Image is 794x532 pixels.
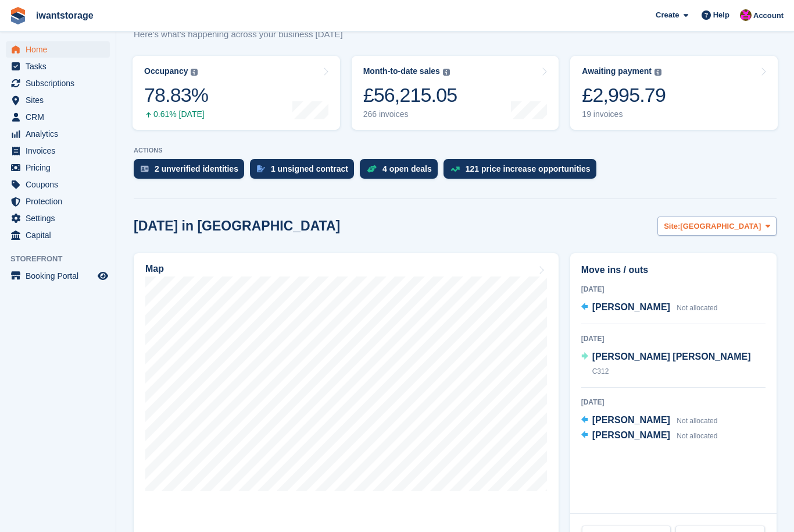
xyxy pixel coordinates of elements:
h2: [DATE] in [GEOGRAPHIC_DATA] [134,218,340,234]
a: [PERSON_NAME] [PERSON_NAME] C312 [581,350,766,379]
a: Occupancy 78.83% 0.61% [DATE] [133,56,340,130]
span: Sites [26,92,95,108]
a: 4 open deals [360,159,444,185]
a: iwantstorage [31,6,98,25]
a: menu [6,159,110,176]
img: icon-info-grey-7440780725fd019a000dd9b08b2336e03edf1995a4989e88bcd33f0948082b44.svg [191,69,198,76]
a: menu [6,193,110,210]
span: Help [713,9,729,21]
span: [GEOGRAPHIC_DATA] [680,221,761,232]
span: [PERSON_NAME] [592,302,670,312]
a: [PERSON_NAME] Not allocated [581,413,718,428]
a: menu [6,268,110,284]
a: menu [6,143,110,159]
span: Create [656,9,679,21]
div: Awaiting payment [582,66,652,76]
a: menu [6,58,110,75]
a: menu [6,126,110,142]
img: verify_identity-adf6edd0f0f0b5bbfe63781bf79b02c33cf7c696d77639b501bdc392416b5a36.svg [141,165,149,172]
h2: Map [145,264,164,274]
span: Not allocated [677,417,717,425]
img: icon-info-grey-7440780725fd019a000dd9b08b2336e03edf1995a4989e88bcd33f0948082b44.svg [443,69,450,76]
span: Tasks [26,58,95,75]
span: Site: [664,221,680,232]
span: CRM [26,109,95,125]
a: menu [6,227,110,243]
span: C312 [592,367,609,375]
a: Month-to-date sales £56,215.05 266 invoices [352,56,559,130]
img: deal-1b604bf984904fb50ccaf53a9ad4b4a5d6e5aea283cecdc64d6e3604feb123c2.svg [367,165,377,173]
span: [PERSON_NAME] [PERSON_NAME] [592,352,751,361]
button: Site: [GEOGRAPHIC_DATA] [657,217,777,236]
a: menu [6,75,110,91]
img: icon-info-grey-7440780725fd019a000dd9b08b2336e03edf1995a4989e88bcd33f0948082b44.svg [654,69,661,76]
span: Capital [26,227,95,243]
span: Booking Portal [26,268,95,284]
div: £56,215.05 [363,83,457,107]
span: [PERSON_NAME] [592,430,670,440]
a: 2 unverified identities [134,159,250,185]
div: [DATE] [581,334,766,344]
span: Storefront [10,253,116,265]
a: menu [6,210,110,226]
div: 19 invoices [582,109,666,119]
span: Not allocated [677,432,717,440]
img: stora-icon-8386f47178a22dfd0bd8f6a31ec36ba5ce8667c1dd55bd0f319d3a0aa187defe.svg [9,7,27,24]
div: [DATE] [581,284,766,295]
div: 121 price increase opportunities [466,164,591,173]
span: Account [753,10,784,22]
div: £2,995.79 [582,83,666,107]
img: price_increase_opportunities-93ffe204e8149a01c8c9dc8f82e8f89637d9d84a8eef4429ea346261dce0b2c0.svg [450,166,460,172]
span: Not allocated [677,304,717,312]
a: 1 unsigned contract [250,159,360,185]
span: Invoices [26,143,95,159]
span: Protection [26,193,95,210]
p: Here's what's happening across your business [DATE] [134,28,363,41]
img: contract_signature_icon-13c848040528278c33f63329250d36e43548de30e8caae1d1a13099fd9432cc5.svg [257,165,265,172]
div: 266 invoices [363,109,457,119]
div: Occupancy [144,66,188,76]
a: 121 price increase opportunities [444,159,602,185]
div: 4 open deals [382,164,432,173]
div: 0.61% [DATE] [144,109,208,119]
div: 1 unsigned contract [271,164,348,173]
div: [DATE] [581,397,766,407]
span: Coupons [26,176,95,193]
a: menu [6,176,110,193]
span: Home [26,41,95,58]
span: [PERSON_NAME] [592,415,670,425]
div: 78.83% [144,83,208,107]
span: Analytics [26,126,95,142]
h2: Move ins / outs [581,263,766,277]
span: Subscriptions [26,75,95,91]
a: menu [6,109,110,125]
img: Jonathan [740,9,752,21]
a: menu [6,41,110,58]
div: 2 unverified identities [155,164,238,173]
a: [PERSON_NAME] Not allocated [581,300,718,315]
span: Settings [26,210,95,226]
a: [PERSON_NAME] Not allocated [581,428,718,444]
div: Month-to-date sales [363,66,440,76]
span: Pricing [26,159,95,176]
a: Preview store [96,269,110,283]
p: ACTIONS [134,147,777,154]
a: menu [6,92,110,108]
a: Awaiting payment £2,995.79 19 invoices [570,56,778,130]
